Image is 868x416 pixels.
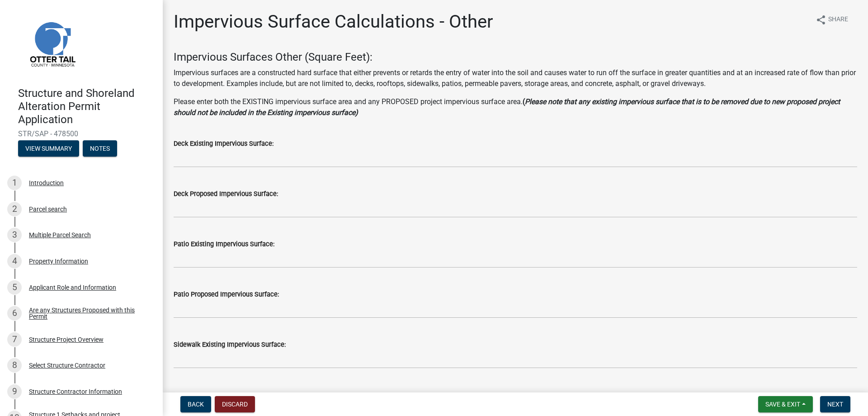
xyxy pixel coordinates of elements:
span: STR/SAP - 478500 [18,129,145,138]
label: Sidewalk Existing Impervious Surface: [174,342,286,348]
div: 6 [7,306,22,320]
button: View Summary [18,140,79,157]
div: 1 [7,176,22,190]
div: Select Structure Contractor [29,362,105,368]
div: Property Information [29,258,88,264]
span: Save & Exit [765,401,800,408]
div: Introduction [29,180,64,186]
h4: Structure and Shoreland Alteration Permit Application [18,87,156,126]
div: 5 [7,280,22,295]
div: Multiple Parcel Search [29,232,91,238]
div: Structure Contractor Information [29,388,122,395]
div: Are any Structures Proposed with this Permit [29,307,148,320]
img: Otter Tail County, Minnesota [18,10,86,77]
span: Next [827,401,843,408]
div: Structure Project Overview [29,336,104,343]
div: 8 [7,358,22,373]
label: Patio Existing Impervious Surface: [174,241,274,248]
span: Back [188,401,204,408]
wm-modal-confirm: Notes [83,146,117,153]
h1: Impervious Surface Calculations - Other [174,11,493,33]
p: Impervious surfaces are a constructed hard surface that either prevents or retards the entry of w... [174,67,857,89]
span: Share [828,14,848,25]
button: shareShare [808,11,855,29]
div: Applicant Role and Information [29,284,116,291]
h4: Impervious Surfaces Other (Square Feet): [174,51,857,64]
div: 9 [7,384,22,399]
i: share [816,14,826,25]
p: Please enter both the EXISTING impervious surface area and any PROPOSED project impervious surfac... [174,96,857,118]
button: Back [180,396,211,412]
button: Next [820,396,850,412]
button: Save & Exit [758,396,813,412]
wm-modal-confirm: Summary [18,146,79,153]
div: 3 [7,228,22,242]
strong: ( [523,97,525,106]
label: Patio Proposed Impervious Surface: [174,292,279,298]
strong: Please note that any existing impervious surface that is to be removed due to new proposed projec... [174,97,840,117]
button: Discard [215,396,255,412]
div: 7 [7,332,22,347]
div: 2 [7,202,22,216]
div: 4 [7,254,22,268]
label: Deck Proposed Impervious Surface: [174,191,278,197]
button: Notes [83,140,117,157]
label: Deck Existing Impervious Surface: [174,141,274,147]
div: Parcel search [29,206,67,212]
